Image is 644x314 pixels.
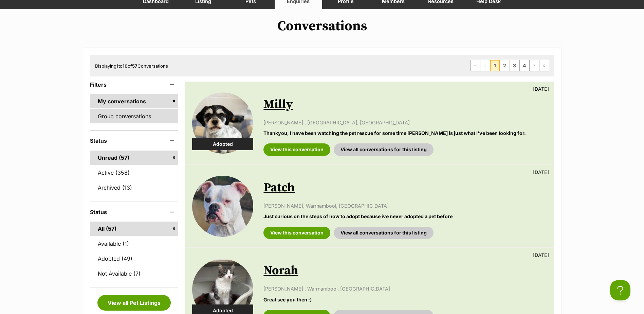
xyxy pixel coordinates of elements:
p: Great see you then :) [263,296,547,303]
strong: 1 [116,63,118,69]
p: [DATE] [533,169,549,176]
strong: 10 [123,63,128,69]
a: Norah [263,263,298,278]
a: Available (1) [90,237,179,251]
p: [PERSON_NAME], Warrnambool, [GEOGRAPHIC_DATA] [263,202,547,209]
a: Adopted (49) [90,251,179,266]
a: My conversations [90,94,179,108]
a: View all Pet Listings [97,295,171,311]
a: View this conversation [263,143,330,156]
a: Page 3 [510,60,519,71]
a: Archived (13) [90,180,179,195]
p: Just curious on the steps of how to adopt because ive never adopted a pet before [263,213,547,220]
a: View this conversation [263,227,330,239]
span: Page 1 [490,60,500,71]
a: All (57) [90,222,179,236]
strong: 57 [132,63,137,69]
a: Last page [539,60,549,71]
span: Displaying to of Conversations [95,63,168,69]
nav: Pagination [470,60,549,71]
span: First page [471,60,480,71]
p: [PERSON_NAME] , [GEOGRAPHIC_DATA], [GEOGRAPHIC_DATA] [263,119,547,126]
p: [DATE] [533,251,549,259]
a: View all conversations for this listing [334,227,434,239]
header: Status [90,209,179,215]
a: Patch [263,180,295,195]
span: Previous page [480,60,490,71]
p: [PERSON_NAME] , Warrnambool, [GEOGRAPHIC_DATA] [263,285,547,292]
a: Page 2 [500,60,510,71]
a: Not Available (7) [90,266,179,281]
a: View all conversations for this listing [334,143,434,156]
a: Group conversations [90,109,179,123]
img: Milly [192,92,253,154]
a: Next page [530,60,539,71]
header: Status [90,138,179,144]
a: Milly [263,97,293,112]
p: [DATE] [533,85,549,92]
iframe: Help Scout Beacon - Open [610,280,630,300]
img: Patch [192,176,253,237]
div: Adopted [192,138,253,150]
a: Active (358) [90,165,179,180]
a: Unread (57) [90,151,179,165]
p: Thankyou, I have been watching the pet rescue for some time [PERSON_NAME] is just what I've been ... [263,129,547,137]
header: Filters [90,82,179,88]
a: Page 4 [520,60,529,71]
